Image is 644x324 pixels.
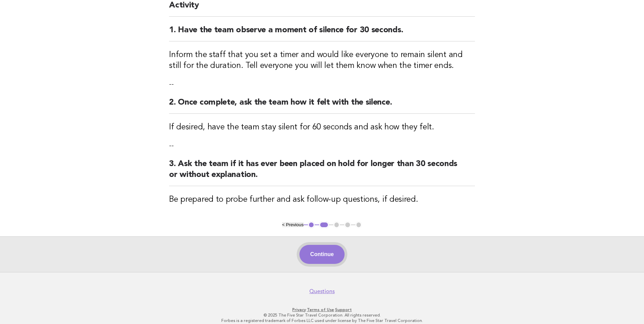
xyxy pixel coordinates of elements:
[309,288,335,295] a: Questions
[169,141,475,150] p: --
[307,307,334,312] a: Terms of Use
[114,312,530,318] p: © 2025 The Five Star Travel Corporation. All rights reserved.
[114,307,530,312] p: · ·
[169,50,475,71] h3: Inform the staff that you set a timer and would like everyone to remain silent and still for the ...
[299,245,345,264] button: Continue
[335,307,352,312] a: Support
[292,307,306,312] a: Privacy
[169,79,475,89] p: --
[308,221,315,228] button: 1
[114,318,530,323] p: Forbes is a registered trademark of Forbes LLC used under license by The Five Star Travel Corpora...
[169,97,475,114] h2: 2. Once complete, ask the team how it felt with the silence.
[319,221,329,228] button: 2
[169,25,475,41] h2: 1. Have the team observe a moment of silence for 30 seconds.
[169,159,475,186] h2: 3. Ask the team if it has ever been placed on hold for longer than 30 seconds or without explanat...
[169,122,475,133] h3: If desired, have the team stay silent for 60 seconds and ask how they felt.
[282,222,303,227] button: < Previous
[169,194,475,205] h3: Be prepared to probe further and ask follow-up questions, if desired.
